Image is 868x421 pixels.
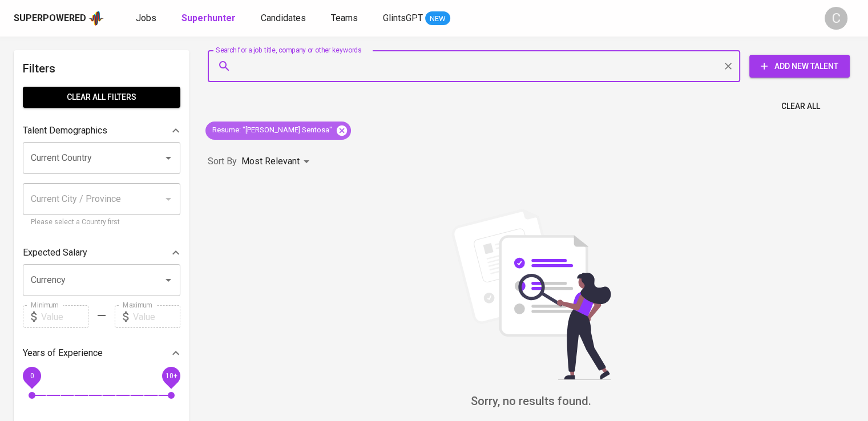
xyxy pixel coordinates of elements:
[41,305,88,328] input: Value
[383,13,423,23] span: GlintsGPT
[23,246,87,260] p: Expected Salary
[781,99,820,114] span: Clear All
[181,13,236,23] b: Superhunter
[133,305,180,328] input: Value
[23,87,180,108] button: Clear All filters
[88,10,104,27] img: app logo
[160,150,176,166] button: Open
[14,10,104,27] a: Superpoweredapp logo
[23,342,180,365] div: Years of Experience
[23,346,103,360] p: Years of Experience
[383,11,450,26] a: GlintsGPT NEW
[241,151,313,172] div: Most Relevant
[181,11,238,26] a: Superhunter
[23,241,180,264] div: Expected Salary
[720,58,736,74] button: Clear
[30,372,34,380] span: 0
[825,7,847,30] div: C
[749,55,850,78] button: Add New Talent
[425,13,450,25] span: NEW
[23,119,180,142] div: Talent Demographics
[14,12,86,25] div: Superpowered
[331,11,360,26] a: Teams
[261,13,306,23] span: Candidates
[23,59,180,78] h6: Filters
[160,272,176,288] button: Open
[331,13,358,23] span: Teams
[23,124,107,137] p: Talent Demographics
[32,90,171,104] span: Clear All filters
[261,11,308,26] a: Candidates
[208,392,854,410] h6: Sorry, no results found.
[758,59,841,74] span: Add New Talent
[241,155,300,168] p: Most Relevant
[446,209,617,380] img: file_searching.svg
[136,11,159,26] a: Jobs
[165,372,177,380] span: 10+
[205,122,351,140] div: Resume: "[PERSON_NAME] Sentosa"
[205,125,339,136] span: Resume : "[PERSON_NAME] Sentosa"
[136,13,156,23] span: Jobs
[777,96,825,117] button: Clear All
[208,155,237,168] p: Sort By
[31,217,172,228] p: Please select a Country first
